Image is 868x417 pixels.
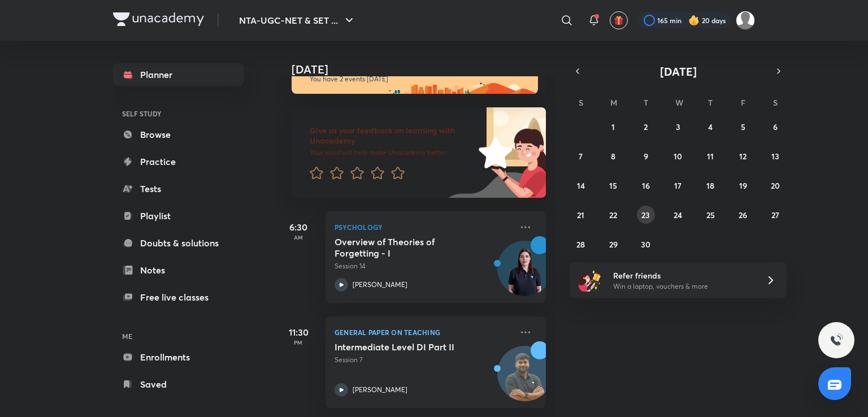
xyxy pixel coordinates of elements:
[579,269,601,292] img: referral
[113,232,244,254] a: Doubts & solutions
[613,270,752,281] h6: Refer friends
[771,180,780,191] abbr: September 20, 2025
[113,259,244,281] a: Notes
[604,118,622,136] button: September 1, 2025
[739,210,747,220] abbr: September 26, 2025
[572,147,590,165] button: September 7, 2025
[310,75,528,84] p: You have 2 events [DATE]
[669,147,687,165] button: September 10, 2025
[335,220,512,234] p: Psychology
[706,210,715,220] abbr: September 25, 2025
[113,63,244,86] a: Planner
[610,97,617,108] abbr: Monday
[741,97,745,108] abbr: Friday
[766,206,784,224] button: September 27, 2025
[773,121,778,132] abbr: September 6, 2025
[611,121,615,132] abbr: September 1, 2025
[660,64,697,79] span: [DATE]
[310,148,475,157] p: Your word will help make Unacademy better
[675,97,683,108] abbr: Wednesday
[637,176,655,194] button: September 16, 2025
[644,97,648,108] abbr: Tuesday
[113,373,244,396] a: Saved
[498,247,552,301] img: Avatar
[292,63,557,76] h4: [DATE]
[614,15,624,25] img: avatar
[766,176,784,194] button: September 20, 2025
[232,9,363,32] button: NTA-UGC-NET & SET ...
[766,147,784,165] button: September 13, 2025
[572,176,590,194] button: September 14, 2025
[498,352,552,406] img: Avatar
[572,235,590,253] button: September 28, 2025
[440,107,546,198] img: feedback_image
[644,121,648,132] abbr: September 2, 2025
[736,11,755,30] img: Atia khan
[706,180,714,191] abbr: September 18, 2025
[276,234,321,241] p: AM
[335,355,512,365] p: Session 7
[604,235,622,253] button: September 29, 2025
[669,118,687,136] button: September 3, 2025
[310,125,475,146] h6: Give us your feedback on learning with Unacademy
[576,239,585,250] abbr: September 28, 2025
[641,210,650,220] abbr: September 23, 2025
[739,151,747,162] abbr: September 12, 2025
[611,151,615,162] abbr: September 8, 2025
[708,97,713,108] abbr: Thursday
[113,177,244,200] a: Tests
[335,261,512,271] p: Session 14
[604,176,622,194] button: September 15, 2025
[113,327,244,346] h6: ME
[585,63,771,79] button: [DATE]
[609,210,617,220] abbr: September 22, 2025
[577,210,584,220] abbr: September 21, 2025
[701,118,719,136] button: September 4, 2025
[773,97,778,108] abbr: Saturday
[637,118,655,136] button: September 2, 2025
[642,180,650,191] abbr: September 16, 2025
[113,12,204,26] img: Company Logo
[113,150,244,173] a: Practice
[353,385,407,395] p: [PERSON_NAME]
[276,339,321,346] p: PM
[579,151,583,162] abbr: September 7, 2025
[604,206,622,224] button: September 22, 2025
[637,206,655,224] button: September 23, 2025
[701,206,719,224] button: September 25, 2025
[766,118,784,136] button: September 6, 2025
[613,281,752,292] p: Win a laptop, vouchers & more
[644,151,648,162] abbr: September 9, 2025
[734,176,752,194] button: September 19, 2025
[701,176,719,194] button: September 18, 2025
[734,147,752,165] button: September 12, 2025
[335,236,475,259] h5: Overview of Theories of Forgetting - I
[609,180,617,191] abbr: September 15, 2025
[113,12,204,29] a: Company Logo
[579,97,583,108] abbr: Sunday
[572,206,590,224] button: September 21, 2025
[113,104,244,123] h6: SELF STUDY
[771,210,779,220] abbr: September 27, 2025
[734,118,752,136] button: September 5, 2025
[335,341,475,353] h5: Intermediate Level DI Part II
[701,147,719,165] button: September 11, 2025
[734,206,752,224] button: September 26, 2025
[637,235,655,253] button: September 30, 2025
[335,325,512,339] p: General Paper on Teaching
[674,180,682,191] abbr: September 17, 2025
[113,205,244,227] a: Playlist
[604,147,622,165] button: September 8, 2025
[771,151,779,162] abbr: September 13, 2025
[577,180,585,191] abbr: September 14, 2025
[276,220,321,234] h5: 6:30
[669,176,687,194] button: September 17, 2025
[676,121,680,132] abbr: September 3, 2025
[708,121,713,132] abbr: September 4, 2025
[641,239,650,250] abbr: September 30, 2025
[688,15,700,26] img: streak
[609,239,618,250] abbr: September 29, 2025
[739,180,747,191] abbr: September 19, 2025
[669,206,687,224] button: September 24, 2025
[674,151,682,162] abbr: September 10, 2025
